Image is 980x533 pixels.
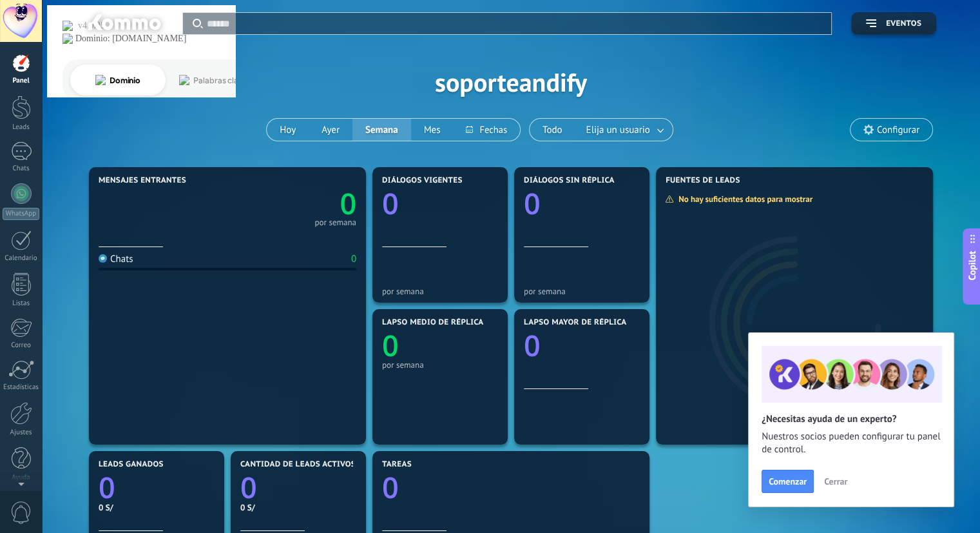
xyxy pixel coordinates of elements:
span: Configurar [877,125,919,136]
span: Eventos [886,19,921,28]
text: 0 [524,184,541,223]
div: Estadísticas [3,383,40,392]
span: Elija un usuario [584,121,653,139]
a: 0 [227,184,356,223]
img: website_grey.svg [21,34,31,44]
img: logo_orange.svg [21,21,31,31]
div: Dominio [68,76,99,85]
button: Comenzar [762,470,814,493]
span: Diálogos sin réplica [524,176,615,185]
div: Chats [3,165,40,173]
div: Panel [3,77,40,85]
div: Palabras clave [151,76,205,85]
text: 0 [524,326,541,365]
div: Correo [3,341,40,350]
button: Eventos [851,12,936,35]
button: Mes [411,119,454,141]
div: por semana [314,219,356,226]
span: Copilot [966,251,979,281]
span: Mensajes entrantes [99,176,186,185]
span: Leads ganados [99,460,164,469]
span: Cerrar [824,477,847,486]
text: 0 [99,468,115,507]
button: Hoy [267,119,309,141]
span: Nuestros socios pueden configurar tu panel de control. [762,430,941,456]
span: Cantidad de leads activos [240,460,356,469]
div: Leads [3,123,40,132]
div: por semana [382,287,498,296]
div: 0 S/ [240,502,356,513]
div: 0 S/ [99,502,215,513]
img: tab_domain_overview_orange.svg [53,75,64,85]
button: Cerrar [818,472,853,491]
a: 0 [382,468,640,507]
text: 0 [240,468,257,507]
button: Elija un usuario [575,119,673,141]
span: Lapso medio de réplica [382,318,484,327]
div: Dominio: [DOMAIN_NAME] [34,34,144,44]
div: por semana [524,287,640,296]
span: Tareas [382,460,412,469]
text: 0 [340,184,356,223]
div: v 4.0.25 [36,21,63,31]
text: 0 [382,184,399,223]
span: Fuentes de leads [666,176,740,185]
div: Calendario [3,254,40,263]
span: Lapso mayor de réplica [524,318,626,327]
h2: ¿Necesitas ayuda de un experto? [762,413,941,425]
text: 0 [382,326,399,365]
div: WhatsApp [3,208,39,220]
span: Diálogos vigentes [382,176,463,185]
div: 0 [351,253,356,265]
div: por semana [382,360,498,370]
text: 0 [382,468,399,507]
button: Fechas [453,119,519,141]
button: Semana [352,119,411,141]
a: 0 [240,468,356,507]
img: tab_keywords_by_traffic_grey.svg [137,75,148,85]
div: No hay suficientes datos para mostrar [665,194,821,205]
span: Comenzar [769,477,807,486]
img: Chats [99,254,107,263]
button: Todo [530,119,575,141]
button: Ayer [309,119,352,141]
div: Ajustes [3,428,40,437]
div: Listas [3,299,40,308]
a: 0 [99,468,215,507]
div: Chats [99,253,133,265]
